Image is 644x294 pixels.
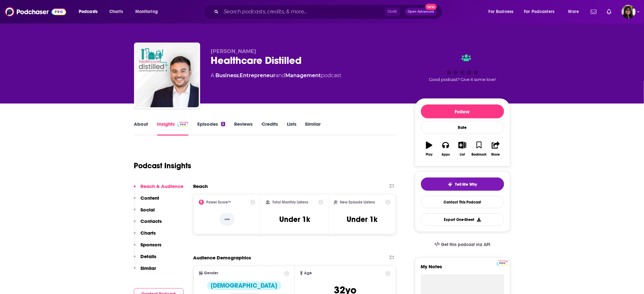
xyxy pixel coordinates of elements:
div: Play [426,153,432,157]
img: Healthcare Distilled [135,44,199,107]
span: Ctrl K [385,8,400,16]
button: open menu [520,7,564,17]
h2: Total Monthly Listens [272,200,308,204]
span: Podcasts [79,7,98,16]
button: Similar [134,265,156,277]
a: Charts [105,7,127,17]
span: and [276,72,286,78]
div: 2 [221,122,225,126]
img: Podchaser - Follow, Share and Rate Podcasts [5,6,66,18]
button: open menu [564,7,587,17]
button: Social [134,207,155,218]
span: New [425,4,437,10]
span: More [568,7,579,16]
a: Similar [305,121,321,136]
button: open menu [484,7,522,17]
a: Management [286,72,321,78]
span: Gender [204,271,219,275]
span: Charts [109,7,123,16]
a: Get this podcast via API [430,237,496,252]
div: List [460,153,465,157]
span: Get this podcast via API [441,242,490,247]
button: Content [134,195,159,207]
a: About [134,121,148,136]
p: Similar [141,265,156,271]
button: Charts [134,230,156,242]
a: Show notifications dropdown [604,6,614,17]
h1: Podcast Insights [134,161,192,170]
button: Contacts [134,218,162,230]
p: Content [141,195,159,201]
img: User Profile [622,5,636,19]
span: , [239,72,240,78]
button: open menu [74,7,106,17]
h3: Under 1k [279,215,310,224]
span: Age [304,271,312,275]
button: Sponsors [134,242,162,253]
button: Bookmark [471,137,487,160]
button: Share [487,137,504,160]
a: Contact This Podcast [421,196,504,208]
label: My Notes [421,264,504,275]
h2: Audience Demographics [193,255,251,261]
h3: Under 1k [347,215,378,224]
button: Follow [421,104,504,118]
button: Details [134,253,157,265]
p: Contacts [141,218,162,224]
img: Podchaser Pro [497,261,508,266]
div: Rate [421,121,504,134]
div: [DEMOGRAPHIC_DATA] [207,281,281,290]
h2: Reach [193,183,208,189]
a: Pro website [497,260,508,266]
button: Play [421,137,437,160]
button: open menu [131,7,166,17]
span: For Podcasters [524,7,555,16]
button: tell me why sparkleTell Me Why [421,177,504,191]
button: Export One-Sheet [421,213,504,226]
span: Monitoring [135,7,158,16]
p: Reach & Audience [141,183,184,189]
div: Good podcast? Give it some love! [415,48,510,88]
span: [PERSON_NAME] [211,48,256,54]
a: Episodes2 [197,121,225,136]
p: Social [141,207,155,213]
h2: New Episode Listens [340,200,375,204]
input: Search podcasts, credits, & more... [221,7,385,17]
a: Credits [261,121,278,136]
button: Open AdvancedNew [405,8,437,16]
div: Share [491,153,500,157]
button: Apps [437,137,454,160]
span: Tell Me Why [455,182,477,187]
p: Charts [141,230,156,236]
span: Logged in as parulyadav [622,5,636,19]
span: For Business [489,7,514,16]
div: A podcast [211,72,342,79]
img: Podchaser Pro [178,122,189,127]
div: Search podcasts, credits, & more... [210,4,449,19]
a: InsightsPodchaser Pro [157,121,189,136]
p: -- [220,213,235,226]
a: Lists [287,121,296,136]
a: Business [216,72,239,78]
span: Good podcast? Give it some love! [429,77,496,82]
div: Bookmark [471,153,486,157]
a: Reviews [234,121,253,136]
span: Open Advanced [408,10,434,13]
h2: Power Score™ [207,200,231,204]
a: Entrepreneur [240,72,276,78]
button: Show profile menu [622,5,636,19]
p: Details [141,253,157,259]
img: tell me why sparkle [448,182,453,187]
div: Apps [442,153,450,157]
button: List [454,137,471,160]
p: Sponsors [141,242,162,248]
a: Show notifications dropdown [588,6,599,17]
button: Reach & Audience [134,183,184,195]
